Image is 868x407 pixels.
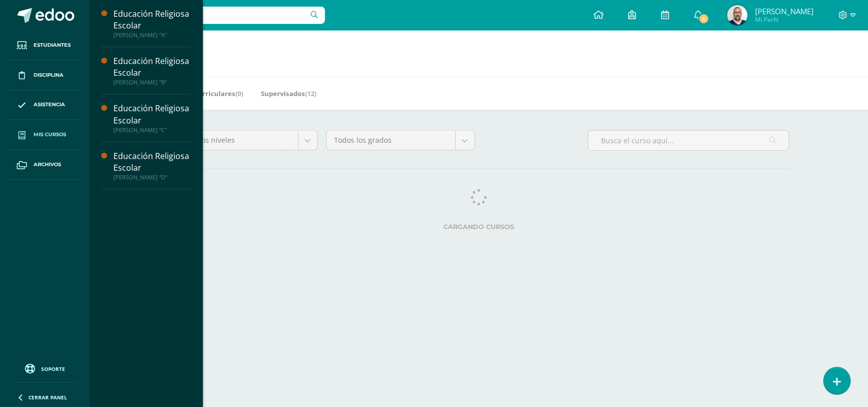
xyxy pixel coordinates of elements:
[588,131,789,150] input: Busca el curso aquí...
[113,32,191,39] div: [PERSON_NAME] "A"
[113,55,191,79] div: Educación Religiosa Escolar
[169,223,789,231] label: Cargando cursos
[755,15,814,24] span: Mi Perfil
[8,120,81,150] a: Mis cursos
[12,361,77,375] a: Soporte
[113,150,191,174] div: Educación Religiosa Escolar
[163,85,243,102] a: Mis Extracurriculares(0)
[113,8,191,39] a: Educación Religiosa Escolar[PERSON_NAME] "A"
[698,13,709,24] span: 6
[169,131,317,150] a: Todos los niveles
[34,101,65,109] span: Asistencia
[28,394,67,401] span: Cerrar panel
[113,150,191,181] a: Educación Religiosa Escolar[PERSON_NAME] "D"
[96,7,325,24] input: Busca un usuario...
[113,103,191,133] a: Educación Religiosa Escolar[PERSON_NAME] "C"
[235,89,243,98] span: (0)
[261,85,316,102] a: Supervisados(12)
[113,55,191,86] a: Educación Religiosa Escolar[PERSON_NAME] "B"
[113,79,191,86] div: [PERSON_NAME] "B"
[727,5,747,25] img: 3cf1e911c93df92c27434f4d86c04ac3.png
[34,161,61,169] span: Archivos
[34,71,64,79] span: Disciplina
[8,60,81,90] a: Disciplina
[305,89,316,98] span: (12)
[34,131,66,139] span: Mis cursos
[755,6,814,16] span: [PERSON_NAME]
[326,131,474,150] a: Todos los grados
[8,90,81,120] a: Asistencia
[113,8,191,32] div: Educación Religiosa Escolar
[41,365,65,372] span: Soporte
[113,174,191,181] div: [PERSON_NAME] "D"
[177,131,290,150] span: Todos los niveles
[8,150,81,180] a: Archivos
[8,30,81,60] a: Estudiantes
[334,131,447,150] span: Todos los grados
[113,127,191,134] div: [PERSON_NAME] "C"
[34,41,71,49] span: Estudiantes
[113,103,191,126] div: Educación Religiosa Escolar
